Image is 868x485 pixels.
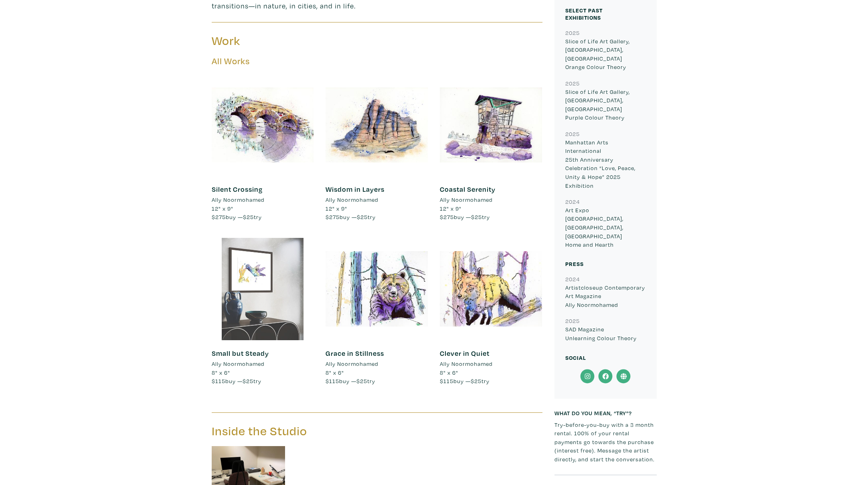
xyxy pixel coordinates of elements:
a: Ally Noormohamed [212,359,314,368]
a: Grace in Stillness [326,349,384,358]
span: 12" x 9" [212,205,233,212]
span: $115 [440,377,453,385]
span: buy — try [212,213,262,221]
span: $25 [471,377,482,385]
span: $115 [212,377,225,385]
a: Ally Noormohamed [440,359,542,368]
p: Manhattan Arts International 25th Anniversary Celebration “Love, Peace, Unity & Hope” 2025 Exhibi... [565,138,646,190]
p: Slice of Life Art Gallery, [GEOGRAPHIC_DATA], [GEOGRAPHIC_DATA] Purple Colour Theory [565,87,646,122]
span: 12" x 9" [440,205,461,212]
span: $25 [243,213,254,221]
span: buy — try [326,377,375,385]
small: 2024 [565,198,580,205]
span: $25 [357,213,368,221]
p: SAD Magazine Unlearning Colour Theory [565,325,646,342]
span: $275 [212,213,226,221]
a: Clever in Quiet [440,349,490,358]
a: Wisdom in Layers [326,185,384,194]
h5: All Works [212,56,542,67]
small: Social [565,354,586,361]
p: Slice of Life Art Gallery, [GEOGRAPHIC_DATA], [GEOGRAPHIC_DATA] Orange Colour Theory [565,37,646,71]
li: Ally Noormohamed [212,195,265,204]
li: Ally Noormohamed [212,359,265,368]
h3: Work [212,33,371,49]
small: 2025 [565,29,580,37]
a: Ally Noormohamed [212,195,314,204]
small: 2024 [565,275,580,283]
span: 8" x 6" [326,369,344,376]
h3: Inside the Studio [212,424,371,439]
small: Select Past Exhibitions [565,6,603,21]
span: $115 [326,377,339,385]
span: $275 [440,213,454,221]
li: Ally Noormohamed [440,359,493,368]
span: buy — try [440,213,490,221]
a: Ally Noormohamed [326,195,428,204]
p: Try-before-you-buy with a 3 month rental. 100% of your rental payments go towards the purchase (i... [554,420,657,464]
p: Artistcloseup Contemporary Art Magazine Ally Noormohamed [565,283,646,309]
span: 12" x 9" [326,205,347,212]
li: Ally Noormohamed [440,195,493,204]
small: 2025 [565,130,580,138]
a: Ally Noormohamed [440,195,542,204]
h6: What do you mean, “try”? [554,410,657,416]
small: 2025 [565,317,580,325]
a: Ally Noormohamed [326,359,428,368]
span: buy — try [212,377,261,385]
a: Small but Steady [212,349,269,358]
p: Art Expo [GEOGRAPHIC_DATA], [GEOGRAPHIC_DATA], [GEOGRAPHIC_DATA] Home and Hearth [565,206,646,249]
a: Coastal Serenity [440,185,496,194]
li: Ally Noormohamed [326,195,378,204]
span: $25 [471,213,482,221]
small: Press [565,260,584,268]
span: buy — try [440,377,490,385]
span: $25 [243,377,253,385]
span: $25 [356,377,367,385]
a: Silent Crossing [212,185,263,194]
span: 8" x 6" [440,369,458,376]
small: 2025 [565,79,580,87]
span: $275 [326,213,340,221]
span: 8" x 6" [212,369,230,376]
li: Ally Noormohamed [326,359,378,368]
span: buy — try [326,213,376,221]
